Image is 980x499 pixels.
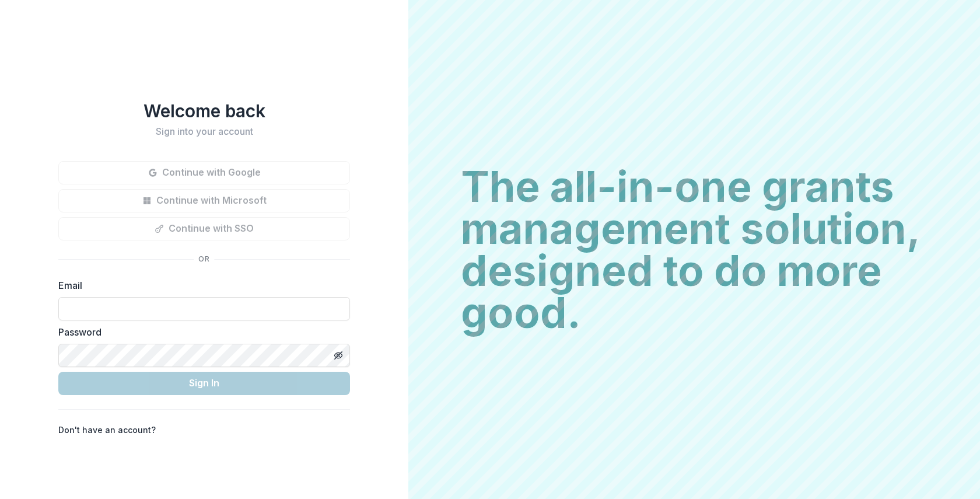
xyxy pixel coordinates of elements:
p: Don't have an account? [58,424,156,436]
button: Continue with SSO [58,217,350,240]
label: Password [58,325,343,339]
h1: Welcome back [58,100,350,121]
button: Toggle password visibility [329,346,348,365]
h2: Sign into your account [58,126,350,137]
label: Email [58,278,343,292]
button: Continue with Microsoft [58,189,350,212]
button: Sign In [58,372,350,395]
button: Continue with Google [58,161,350,184]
